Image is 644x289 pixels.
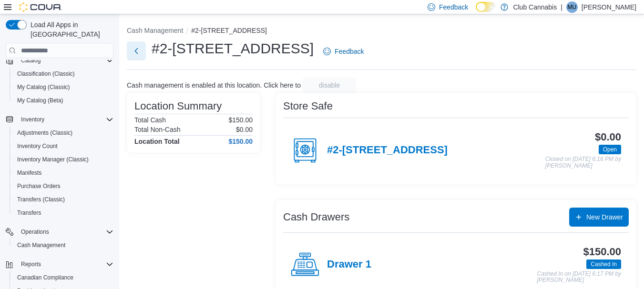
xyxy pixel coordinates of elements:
button: My Catalog (Beta) [10,94,117,107]
span: Reports [21,260,41,268]
span: Open [603,145,617,154]
h3: Cash Drawers [283,211,349,223]
button: Inventory Manager (Classic) [10,153,117,166]
p: Cashed In on [DATE] 6:17 PM by [PERSON_NAME] [537,271,621,284]
a: My Catalog (Classic) [13,81,74,93]
a: Canadian Compliance [13,272,77,283]
button: Manifests [10,166,117,179]
span: Load All Apps in [GEOGRAPHIC_DATA] [27,20,113,39]
span: Adjustments (Classic) [17,129,72,137]
img: Cova [19,2,62,12]
span: My Catalog (Beta) [13,95,113,106]
h4: Location Total [134,138,180,145]
span: Reports [17,259,113,270]
button: Inventory Count [10,140,117,153]
p: | [561,1,562,13]
a: Transfers [13,207,45,219]
button: disable [303,78,356,93]
span: Inventory Count [17,142,58,150]
span: My Catalog (Beta) [17,97,63,104]
span: Operations [21,228,49,236]
h3: $0.00 [595,131,621,143]
span: MU [568,1,577,13]
span: Inventory [17,114,113,125]
input: Dark Mode [476,2,496,12]
button: Operations [17,226,53,238]
h3: Store Safe [283,100,333,112]
a: Inventory Manager (Classic) [13,154,92,165]
button: Canadian Compliance [10,271,117,284]
p: $0.00 [236,126,253,133]
nav: An example of EuiBreadcrumbs [127,26,636,37]
a: Classification (Classic) [13,68,79,80]
button: New Drawer [569,208,629,227]
span: Feedback [439,2,468,12]
span: Classification (Classic) [17,70,75,78]
button: Inventory [2,113,117,126]
span: Cashed In [586,259,621,269]
a: Transfers (Classic) [13,194,69,205]
p: Cash management is enabled at this location. Click here to [127,81,301,89]
span: Inventory Count [13,140,113,152]
button: Cash Management [10,239,117,252]
button: Adjustments (Classic) [10,126,117,140]
span: New Drawer [586,212,623,222]
span: Cash Management [17,241,65,249]
button: Purchase Orders [10,179,117,193]
span: Operations [17,226,113,238]
span: Canadian Compliance [13,272,113,283]
span: Cash Management [13,239,113,251]
div: Mavis Upson [566,1,578,13]
a: Adjustments (Classic) [13,127,76,139]
h6: Total Non-Cash [134,126,181,133]
span: Canadian Compliance [17,274,73,281]
span: Dark Mode [476,12,476,12]
h6: Total Cash [134,116,166,124]
button: Next [127,41,146,60]
button: Catalog [2,54,117,67]
span: Feedback [335,47,364,56]
button: Cash Management [127,27,183,34]
button: Transfers (Classic) [10,193,117,206]
span: Transfers [17,209,41,217]
h4: Drawer 1 [327,259,371,271]
button: Catalog [17,55,44,66]
button: Reports [17,259,45,270]
button: Classification (Classic) [10,67,117,80]
span: Manifests [13,167,113,179]
a: Inventory Count [13,140,61,152]
span: Cashed In [591,260,617,269]
button: #2-[STREET_ADDRESS] [191,27,267,34]
span: Inventory [21,116,44,123]
span: Transfers (Classic) [13,194,113,205]
a: My Catalog (Beta) [13,95,67,106]
h3: $150.00 [583,246,621,258]
span: disable [319,80,340,90]
span: Catalog [17,55,113,66]
span: Open [599,145,621,154]
span: Purchase Orders [13,180,113,192]
button: Inventory [17,114,48,125]
h3: Location Summary [134,100,222,112]
span: Classification (Classic) [13,68,113,80]
span: Transfers [13,207,113,219]
p: $150.00 [228,116,253,124]
a: Cash Management [13,239,69,251]
span: My Catalog (Classic) [17,83,70,91]
a: Purchase Orders [13,180,64,192]
span: Inventory Manager (Classic) [13,154,113,165]
p: Closed on [DATE] 6:16 PM by [PERSON_NAME] [545,156,621,169]
button: My Catalog (Classic) [10,80,117,94]
a: Feedback [319,42,368,61]
button: Transfers [10,206,117,219]
button: Reports [2,258,117,271]
a: Manifests [13,167,45,179]
p: Club Cannabis [513,1,557,13]
span: Catalog [21,57,41,64]
p: [PERSON_NAME] [582,1,636,13]
span: Transfers (Classic) [17,196,65,203]
span: Inventory Manager (Classic) [17,156,89,163]
span: Purchase Orders [17,182,61,190]
span: Adjustments (Classic) [13,127,113,139]
h4: $150.00 [228,138,253,145]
